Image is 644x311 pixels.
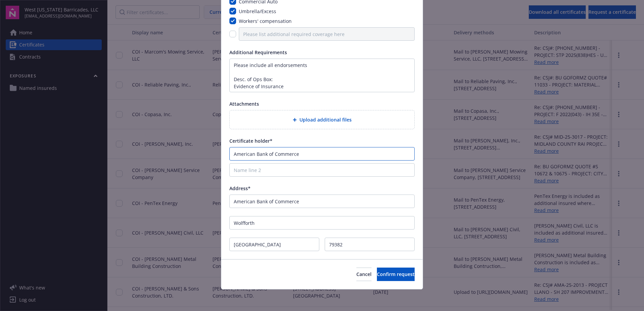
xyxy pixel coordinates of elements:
div: Upload additional files [229,110,415,129]
span: Certificate holder* [229,138,272,144]
input: Name line 2 [229,163,415,177]
span: Workers' compensation [239,18,292,24]
textarea: Please include all endorsements Desc. of Ops Box: Evidence of Insurance [229,59,415,92]
span: Confirm request [377,271,415,277]
button: Cancel [356,268,372,281]
input: City [229,216,415,230]
span: Additional Requirements [229,49,287,56]
span: Address* [229,185,251,192]
input: Please list additional required coverage here [239,27,415,41]
span: Cancel [356,271,372,277]
input: Name line 1 [229,147,415,161]
span: Attachments [229,101,259,107]
span: Umbrella/Excess [239,8,276,14]
button: Confirm request [377,268,415,281]
input: Zip [325,238,415,251]
input: Street [229,195,415,208]
input: State [229,238,319,251]
span: Upload additional files [299,116,352,123]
